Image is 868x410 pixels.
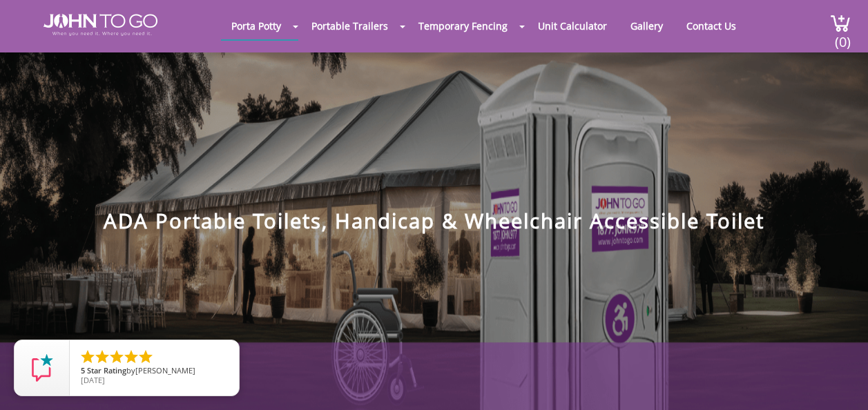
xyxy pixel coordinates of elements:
[44,14,157,36] img: JOHN to go
[620,12,673,39] a: Gallery
[528,12,617,39] a: Unit Calculator
[813,355,868,410] button: Live Chat
[81,367,228,376] span: by
[123,349,139,365] li: 
[79,349,96,365] li: 
[94,349,110,365] li: 
[137,349,154,365] li: 
[835,21,851,51] span: (0)
[135,365,195,375] span: [PERSON_NAME]
[108,349,125,365] li: 
[676,12,746,39] a: Contact Us
[830,14,851,32] img: cart a
[408,12,518,39] a: Temporary Fencing
[81,375,105,385] span: [DATE]
[301,12,398,39] a: Portable Trailers
[28,354,56,382] img: Review Rating
[81,365,85,375] span: 5
[87,365,126,375] span: Star Rating
[221,12,291,39] a: Porta Potty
